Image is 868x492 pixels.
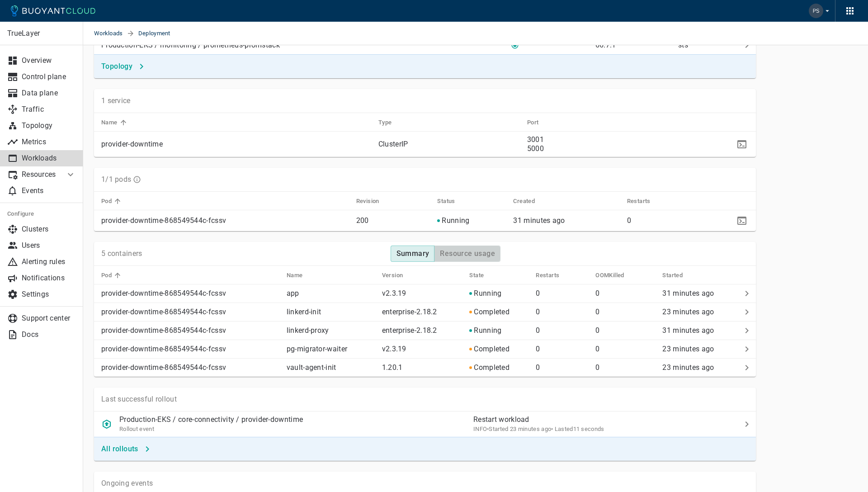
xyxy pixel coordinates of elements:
span: Version [382,271,415,279]
h5: Started [662,272,683,279]
p: provider-downtime-868549544c-fcssv [101,345,279,354]
p: v2.3.19 [382,289,406,298]
p: 200 [356,216,430,225]
span: INFO [473,426,487,432]
h5: Status [437,198,455,205]
h5: Version [382,272,403,279]
p: Overview [22,56,76,65]
span: OOMKilled [595,271,636,279]
relative-time: 31 minutes ago [513,216,565,225]
p: Data plane [22,89,76,98]
p: 0 [627,216,702,225]
span: Fri, 19 Sep 2025 10:18:42 BST / Fri, 19 Sep 2025 09:18:42 UTC [662,289,714,298]
p: Topology [22,121,76,130]
p: 0 [595,326,655,335]
p: enterprise-2.18.2 [382,326,437,335]
span: Fri, 19 Sep 2025 10:26:20 BST / Fri, 19 Sep 2025 09:26:20 UTC [662,345,714,353]
p: 0 [536,363,588,372]
p: Completed [474,307,509,317]
p: app [287,289,375,298]
span: • Lasted 11 seconds [551,426,604,432]
span: Fri, 19 Sep 2025 10:26:42 BST / Fri, 19 Sep 2025 09:26:42 UTC [487,426,551,432]
a: All rollouts [98,444,155,453]
p: Resources [22,170,58,179]
p: linkerd-init [287,307,375,317]
p: provider-downtime-868549544c-fcssv [101,363,279,372]
relative-time: 23 minutes ago [662,345,714,353]
h5: Pod [101,198,112,205]
span: Deployment [138,22,181,45]
p: Clusters [22,225,76,234]
p: 0 [595,345,655,354]
p: 0 [536,289,588,298]
span: Pod [101,197,123,205]
span: Name [101,118,129,127]
p: 1 service [101,96,131,105]
h5: Type [378,119,392,126]
p: 1.20.1 [382,363,403,372]
p: sts [678,41,738,50]
h5: Restarts [536,272,559,279]
span: Restarts [627,197,662,205]
p: 0 [595,363,655,372]
p: v2.3.19 [382,345,406,353]
p: Production-EKS / monitoring / prometheus-promstack [101,41,280,50]
span: kubectl -n core-connectivity describe po/provider-downtime-868549544c-fcssv [735,217,749,224]
span: Port [527,118,551,127]
h4: Summary [396,249,429,258]
p: 3001 [527,135,643,144]
p: Events [22,186,76,195]
p: Docs [22,330,76,339]
span: Fri, 19 Sep 2025 10:26:20 BST / Fri, 19 Sep 2025 09:26:20 UTC [662,363,714,372]
relative-time: 31 minutes ago [662,326,714,335]
a: Topology [98,58,149,75]
p: 0 [536,326,588,335]
h5: Name [101,119,118,126]
p: 5000 [527,144,643,153]
span: Type [378,118,404,127]
p: 66.7.1 [595,41,616,49]
p: Restart workload [473,415,712,424]
span: Restarts [536,271,571,279]
p: provider-downtime [101,140,371,149]
relative-time: 23 minutes ago [662,363,714,372]
p: Control plane [22,72,76,81]
p: Notifications [22,274,76,283]
p: pg-migrator-waiter [287,345,375,354]
span: Started [662,271,694,279]
p: Settings [22,290,76,299]
span: Pod [101,271,123,279]
span: Fri, 19 Sep 2025 10:26:20 BST / Fri, 19 Sep 2025 09:26:20 UTC [662,307,714,316]
p: ClusterIP [378,140,520,149]
h5: Pod [101,272,112,279]
h5: Revision [356,198,379,205]
p: linkerd-proxy [287,326,375,335]
p: Running [474,326,501,335]
p: Workloads [22,154,76,163]
a: Workloads [94,22,127,45]
h5: State [469,272,484,279]
img: Patrik Singer [809,4,823,18]
p: 0 [595,289,655,298]
p: Running [474,289,501,298]
relative-time: 23 minutes ago [662,307,714,316]
h5: Port [527,119,539,126]
p: TrueLayer [7,29,75,38]
p: Traffic [22,105,76,114]
span: Revision [356,197,391,205]
p: provider-downtime-868549544c-fcssv [101,307,279,317]
p: Ongoing events [101,479,153,488]
button: Summary [391,246,435,262]
h4: Topology [101,62,132,71]
span: State [469,271,495,279]
p: Completed [474,345,509,354]
svg: Running pods in current release / Expected pods [133,175,141,184]
p: 0 [595,307,655,317]
p: 0 [536,345,588,354]
h5: OOMKilled [595,272,624,279]
button: All rollouts [98,441,155,457]
span: Name [287,271,315,279]
span: Fri, 19 Sep 2025 10:18:34 BST / Fri, 19 Sep 2025 09:18:34 UTC [662,326,714,335]
h5: Configure [7,210,76,218]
